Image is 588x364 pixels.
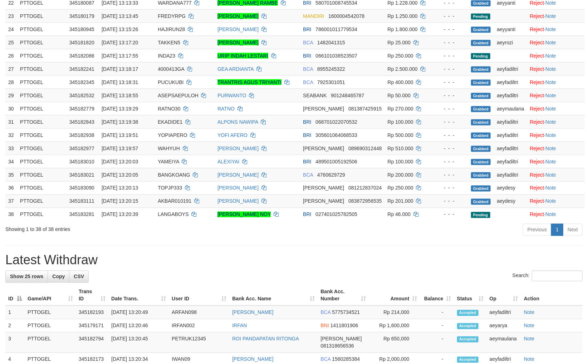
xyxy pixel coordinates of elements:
[530,53,544,59] a: Reject
[217,172,259,178] a: [PERSON_NAME]
[388,26,418,32] span: Rp 1.800.000
[102,212,138,217] span: [DATE] 13:20:39
[5,333,25,353] td: 3
[10,274,43,280] span: Show 25 rows
[369,306,420,319] td: Rp 214,000
[494,36,527,49] td: aeyrozi
[102,146,138,151] span: [DATE] 13:19:57
[457,310,479,316] span: Accepted
[471,119,491,126] span: Grabbed
[5,208,17,221] td: 38
[471,186,491,192] span: Grabbed
[527,62,585,75] td: ·
[471,93,491,99] span: Grabbed
[545,53,556,59] a: Note
[69,212,94,217] span: 345183281
[545,146,556,151] a: Note
[545,40,556,45] a: Note
[102,53,138,59] span: [DATE] 13:17:55
[158,40,180,45] span: TAKKEN5
[303,53,311,59] span: BRI
[332,310,360,315] span: Copy 5775734521 to clipboard
[437,65,465,73] div: - - -
[102,93,138,98] span: [DATE] 13:18:55
[437,185,465,192] div: - - -
[17,195,67,208] td: PTTOGEL
[52,274,65,280] span: Copy
[524,336,535,342] a: Note
[369,285,420,306] th: Amount: activate to sort column ascending
[17,62,67,75] td: PTTOGEL
[437,92,465,99] div: - - -
[369,319,420,333] td: Rp 1,600,000
[69,53,94,59] span: 345182086
[5,62,17,75] td: 27
[471,172,491,178] span: Grabbed
[315,132,357,138] span: Copy 305601064068533 to clipboard
[69,132,94,138] span: 345182938
[388,66,418,72] span: Rp 2.500.000
[530,13,544,19] a: Reject
[527,128,585,142] td: ·
[437,171,465,178] div: - - -
[524,310,535,315] a: Note
[5,319,25,333] td: 2
[494,181,527,195] td: aeydesy
[331,93,364,98] span: Copy 901248465787 to clipboard
[437,211,465,218] div: - - -
[545,106,556,112] a: Note
[527,36,585,49] td: ·
[5,9,17,23] td: 23
[487,285,521,306] th: Op: activate to sort column ascending
[217,106,235,112] a: RATNO
[317,40,345,45] span: Copy 1482041315 to clipboard
[25,319,76,333] td: PTTOGEL
[5,142,17,155] td: 33
[527,195,585,208] td: ·
[74,274,84,280] span: CSV
[217,13,259,19] a: [PERSON_NAME]
[217,185,259,191] a: [PERSON_NAME]
[102,26,138,32] span: [DATE] 13:15:26
[388,132,413,138] span: Rp 500.000
[513,271,583,281] label: Search:
[5,102,17,115] td: 30
[303,66,313,72] span: BCA
[348,198,382,204] span: Copy 083872956535 to clipboard
[494,115,527,128] td: aeyfadiltri
[5,155,17,168] td: 34
[388,119,413,125] span: Rp 100.000
[527,23,585,36] td: ·
[158,132,187,138] span: YOPIAPERO
[471,40,491,46] span: Grabbed
[530,159,544,164] a: Reject
[5,223,240,233] div: Showing 1 to 38 of 38 entries
[102,172,138,178] span: [DATE] 13:20:05
[437,145,465,152] div: - - -
[17,9,67,23] td: PTTOGEL
[315,53,357,59] span: Copy 066101038523507 to clipboard
[69,159,94,164] span: 345183010
[158,198,191,204] span: AKBAR010191
[545,119,556,125] a: Note
[158,13,186,19] span: FREDYRPG
[420,319,454,333] td: -
[494,89,527,102] td: aeyfadiltri
[232,323,247,329] a: IRFAN
[5,168,17,181] td: 35
[388,93,411,98] span: Rp 50.000
[69,185,94,191] span: 345183090
[102,159,138,164] span: [DATE] 13:20:03
[17,155,67,168] td: PTTOGEL
[545,198,556,204] a: Note
[158,172,190,178] span: BANGKOANG
[303,93,327,98] span: SEABANK
[527,208,585,221] td: ·
[5,23,17,36] td: 24
[5,115,17,128] td: 31
[527,115,585,128] td: ·
[530,79,544,85] a: Reject
[494,23,527,36] td: aeyyanti
[437,198,465,205] div: - - -
[315,159,357,164] span: Copy 489501005192506 to clipboard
